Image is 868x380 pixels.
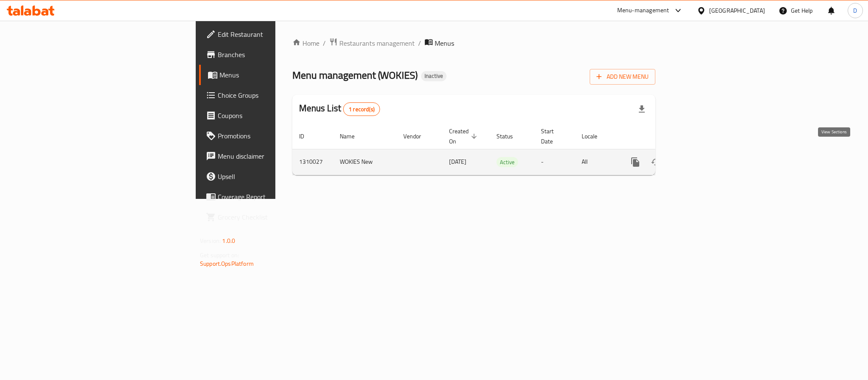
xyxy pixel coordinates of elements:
[575,149,618,175] td: All
[200,258,254,269] a: Support.OpsPlatform
[582,131,608,141] span: Locale
[625,152,646,172] button: more
[343,102,380,116] div: Total records count
[339,38,415,48] span: Restaurants management
[292,66,418,85] span: Menu management ( WOKIES )
[418,38,421,48] li: /
[617,6,669,16] div: Menu-management
[199,166,341,187] a: Upsell
[218,131,334,141] span: Promotions
[596,72,649,82] span: Add New Menu
[199,187,341,207] a: Coverage Report
[646,152,666,172] button: Change Status
[421,71,446,81] div: Inactive
[218,110,334,121] span: Coupons
[218,90,334,100] span: Choice Groups
[199,65,341,85] a: Menus
[218,192,334,202] span: Coverage Report
[299,102,380,116] h2: Menus List
[853,6,857,15] span: D
[541,126,565,146] span: Start Date
[219,70,334,80] span: Menus
[333,149,397,175] td: WOKIES New
[218,29,334,39] span: Edit Restaurant
[199,146,341,166] a: Menu disclaimer
[299,131,315,141] span: ID
[449,156,466,167] span: [DATE]
[496,157,518,167] span: Active
[199,207,341,227] a: Grocery Checklist
[199,126,341,146] a: Promotions
[218,212,334,222] span: Grocery Checklist
[292,38,655,49] nav: breadcrumb
[199,44,341,65] a: Branches
[218,171,334,182] span: Upsell
[534,149,575,175] td: -
[200,235,221,246] span: Version:
[618,124,713,149] th: Actions
[449,126,480,146] span: Created On
[200,250,239,261] span: Get support on:
[435,38,454,48] span: Menus
[199,24,341,44] a: Edit Restaurant
[421,72,446,80] span: Inactive
[218,50,334,60] span: Branches
[709,6,765,15] div: [GEOGRAPHIC_DATA]
[340,131,366,141] span: Name
[218,151,334,161] span: Menu disclaimer
[403,131,432,141] span: Vendor
[632,99,652,119] div: Export file
[199,105,341,126] a: Coupons
[292,124,713,175] table: enhanced table
[590,69,655,85] button: Add New Menu
[222,235,235,246] span: 1.0.0
[199,85,341,105] a: Choice Groups
[344,105,380,113] span: 1 record(s)
[329,38,415,49] a: Restaurants management
[496,131,524,141] span: Status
